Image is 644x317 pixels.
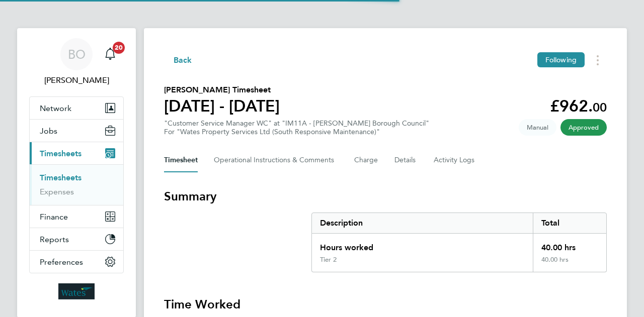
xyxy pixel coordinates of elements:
span: Barrie O'Hare [29,74,124,86]
div: 40.00 hrs [533,234,606,256]
app-decimal: £962. [550,96,607,116]
button: Finance [30,205,123,228]
button: Network [30,97,123,119]
span: Timesheets [40,149,82,158]
div: 40.00 hrs [533,256,606,272]
a: 20 [100,38,120,70]
span: Jobs [40,126,57,136]
div: Total [533,213,606,233]
button: Timesheet [164,148,198,172]
h1: [DATE] - [DATE] [164,96,280,116]
button: Activity Logs [434,148,476,172]
span: BO [68,48,86,61]
span: 00 [593,100,607,115]
h3: Summary [164,188,607,204]
button: Timesheets [30,142,123,164]
span: Preferences [40,257,83,267]
button: Jobs [30,120,123,142]
span: This timesheet has been approved. [560,119,607,136]
a: Expenses [40,187,74,196]
a: Timesheets [40,173,82,182]
button: Charge [354,148,378,172]
div: Summary [311,213,607,272]
span: This timesheet was manually created. [519,119,556,136]
button: Operational Instructions & Comments [214,148,338,172]
button: Preferences [30,251,123,273]
button: Details [394,148,418,172]
button: Following [537,52,585,67]
div: Hours worked [312,234,533,256]
a: Go to home page [29,283,124,299]
span: Reports [40,235,69,244]
span: Finance [40,212,68,222]
div: Tier 2 [320,256,337,264]
span: 20 [113,42,125,54]
h2: [PERSON_NAME] Timesheet [164,84,280,96]
div: Timesheets [30,164,123,205]
a: BO[PERSON_NAME] [29,38,124,86]
div: Description [312,213,533,233]
div: For "Wates Property Services Ltd (South Responsive Maintenance)" [164,128,429,136]
div: "Customer Service Manager WC" at "IM11A - [PERSON_NAME] Borough Council" [164,119,429,136]
h3: Time Worked [164,296,607,312]
span: Back [174,54,192,66]
button: Timesheets Menu [589,52,607,68]
span: Following [545,55,577,64]
span: Network [40,103,71,113]
button: Back [164,54,192,66]
img: wates-logo-retina.png [58,283,95,299]
button: Reports [30,228,123,250]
